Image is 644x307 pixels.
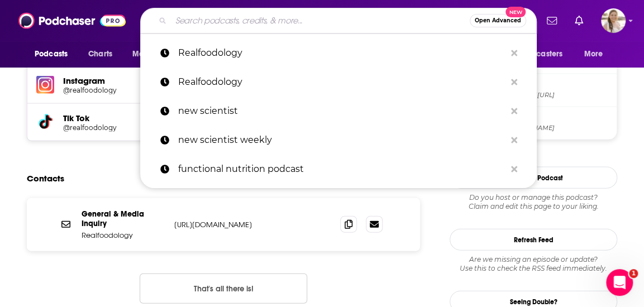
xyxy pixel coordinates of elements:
p: Realfoodology [178,68,505,97]
span: YouTube [483,113,612,123]
p: Realfoodology [82,231,165,240]
span: Open Advanced [475,18,521,23]
a: Realfoodology [140,68,537,97]
input: Search podcasts, credits, & more... [171,12,470,30]
p: new scientist weekly [178,126,505,155]
button: Refresh Feed [450,229,617,251]
img: User Profile [601,8,626,33]
iframe: Intercom live chat [606,269,633,296]
h5: Tik Tok [63,113,161,123]
span: More [584,46,603,62]
a: Charts [81,44,119,65]
span: Monitoring [132,46,172,62]
p: new scientist [178,97,505,126]
button: open menu [27,44,82,65]
p: General & Media Inquiry [82,209,165,228]
span: 1 [629,269,638,278]
a: Show notifications dropdown [542,11,561,30]
div: Are we missing an episode or update? Use this to check the RSS feed immediately. [450,255,617,273]
button: Show profile menu [601,8,626,33]
span: Podcasts [35,46,68,62]
a: new scientist weekly [140,126,537,155]
a: @realfoodology [63,123,161,132]
span: Do you host or manage this podcast? [450,193,617,202]
div: Claim and edit this page to your liking. [450,193,617,211]
a: Realfoodology [140,39,537,68]
button: Nothing here. [140,274,307,304]
img: iconImage [36,76,54,94]
a: functional nutrition podcast [140,155,537,184]
a: Show notifications dropdown [570,11,588,30]
a: new scientist [140,97,537,126]
p: [URL][DOMAIN_NAME] [174,220,322,229]
span: instagram.com/realfoodology [483,91,612,99]
h2: Contacts [27,168,64,189]
p: functional nutrition podcast [178,155,505,184]
span: Logged in as acquavie [601,8,626,33]
button: open menu [502,44,579,65]
h5: Instagram [63,75,161,86]
a: @realfoodology [63,86,161,94]
span: Instagram [483,80,612,90]
button: open menu [576,44,617,65]
img: Podchaser - Follow, Share and Rate Podcasts [18,10,126,31]
span: New [505,7,526,17]
p: Realfoodology [178,39,505,68]
div: Search podcasts, credits, & more... [140,8,537,33]
span: https://www.youtube.com/@Realfoodology [483,124,612,132]
button: open menu [125,44,187,65]
button: Open AdvancedNew [470,14,526,27]
span: Charts [88,46,112,62]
